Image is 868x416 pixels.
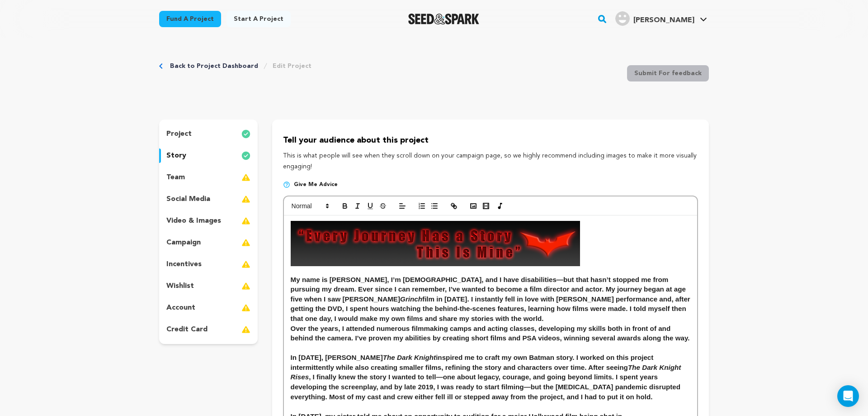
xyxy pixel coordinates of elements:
[166,150,186,161] p: story
[159,62,311,71] div: Breadcrumb
[273,62,311,71] a: Edit Project
[159,214,258,228] button: video & images
[241,259,250,270] img: warning-full.svg
[283,151,698,172] p: This is what people will see when they scroll down on your campaign page, so we highly recommend ...
[170,62,258,71] a: Back to Project Dashboard
[408,14,479,24] img: Seed&Spark Logo Dark Mode
[383,354,436,361] em: The Dark Knight
[615,11,694,26] div: tom s.'s Profile
[159,235,258,250] button: campaign
[166,172,185,183] p: team
[241,281,250,292] img: warning-full.svg
[241,302,250,313] img: warning-full.svg
[166,281,194,292] p: wishlist
[159,11,221,27] a: Fund a project
[159,127,258,141] button: project
[166,194,210,205] p: social media
[159,322,258,337] button: credit card
[159,170,258,185] button: team
[241,215,250,226] img: warning-full.svg
[241,194,250,205] img: warning-full.svg
[166,215,221,226] p: video & images
[283,181,290,188] img: help-circle.svg
[159,257,258,272] button: incentives
[291,353,690,402] h3: In [DATE], [PERSON_NAME] inspired me to craft my own Batman story. I worked on this project inter...
[241,172,250,183] img: warning-full.svg
[166,259,202,270] p: incentives
[294,181,338,188] span: Give me advice
[166,237,201,248] p: campaign
[226,11,291,27] a: Start a project
[166,324,208,335] p: credit card
[291,324,690,343] h3: Over the years, I attended numerous filmmaking camps and acting classes, developing my skills bot...
[241,129,250,139] img: check-circle-full.svg
[241,150,250,161] img: check-circle-full.svg
[613,10,709,26] a: tom s.'s Profile
[159,301,258,315] button: account
[291,221,580,266] img: 1755466765-gbanners.png
[159,148,258,163] button: story
[283,134,698,147] p: Tell your audience about this project
[291,275,690,324] h3: My name is [PERSON_NAME], I’m [DEMOGRAPHIC_DATA], and I have disabilities—but that hasn’t stopped...
[627,65,709,81] button: Submit For feedback
[837,385,859,407] div: Open Intercom Messenger
[613,10,709,29] span: tom s.'s Profile
[400,295,422,303] em: Grinch
[166,129,192,139] p: project
[159,279,258,293] button: wishlist
[241,324,250,335] img: warning-full.svg
[159,192,258,206] button: social media
[633,17,694,24] span: [PERSON_NAME]
[241,237,250,248] img: warning-full.svg
[408,14,479,24] a: Seed&Spark Homepage
[166,302,195,313] p: account
[615,11,630,26] img: user.png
